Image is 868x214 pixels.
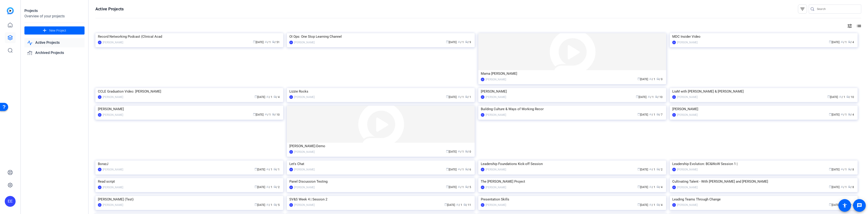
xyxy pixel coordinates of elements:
[829,186,840,189] span: [DATE]
[98,106,281,112] div: [PERSON_NAME]
[289,33,472,40] div: OI Ops: One Stop Learning Channel
[656,203,663,207] span: / 4
[839,95,842,98] span: group
[677,185,698,190] div: [PERSON_NAME]
[481,160,664,167] div: Leadership Foundations Kick-off Session
[656,77,659,80] span: radio
[486,77,506,82] div: [PERSON_NAME]
[266,203,269,206] span: group
[656,168,659,170] span: radio
[289,178,472,185] div: Panel Discussion Testing
[649,77,652,80] span: group
[841,40,843,43] span: group
[677,203,698,207] div: [PERSON_NAME]
[255,203,257,206] span: calendar_today
[636,95,646,99] span: [DATE]
[255,168,257,170] span: calendar_today
[274,185,276,188] span: radio
[655,95,658,98] span: radio
[274,203,280,207] span: / 5
[24,26,85,35] button: New Project
[481,196,664,203] div: Presentation Skills
[24,48,85,58] a: Archived Projects
[829,168,840,171] span: [DATE]
[672,88,855,95] div: LiaM with [PERSON_NAME] & [PERSON_NAME]
[481,88,664,95] div: [PERSON_NAME]
[446,185,449,188] span: calendar_today
[42,28,47,33] mat-icon: add
[848,186,854,189] span: / 8
[649,78,655,81] span: / 1
[672,160,855,167] div: Leadership Evolution: BC&WoW Session 1 |
[49,28,66,33] span: New Project
[672,186,676,189] div: EE
[274,203,276,206] span: radio
[272,41,280,44] span: / 51
[677,40,698,45] div: [PERSON_NAME]
[255,168,265,171] span: [DATE]
[827,95,830,98] span: calendar_today
[253,113,264,116] span: [DATE]
[672,33,855,40] div: MDC Insider Video
[649,168,655,171] span: / 1
[656,203,659,206] span: radio
[856,23,861,29] mat-icon: list
[656,185,659,188] span: radio
[274,168,276,170] span: radio
[465,95,468,98] span: radio
[289,186,293,189] div: EE
[289,150,293,154] div: EE
[829,40,832,43] span: calendar_today
[265,41,271,44] span: / 1
[486,203,506,207] div: [PERSON_NAME]
[456,203,462,207] span: / 1
[255,186,265,189] span: [DATE]
[637,168,648,171] span: [DATE]
[649,113,652,116] span: group
[294,95,315,99] div: [PERSON_NAME]
[465,95,471,99] span: / 1
[465,168,468,170] span: radio
[649,203,652,206] span: group
[463,203,471,207] span: / 11
[266,168,272,171] span: / 1
[458,168,460,170] span: group
[446,150,457,153] span: [DATE]
[255,185,257,188] span: calendar_today
[637,185,640,188] span: calendar_today
[672,106,855,112] div: [PERSON_NAME]
[481,78,484,81] div: EE
[98,196,281,203] div: [PERSON_NAME] (Test)
[649,113,655,116] span: / 1
[649,203,655,207] span: / 1
[255,203,265,207] span: [DATE]
[637,203,640,206] span: calendar_today
[289,88,472,95] div: Lizzie Rocks
[446,186,457,189] span: [DATE]
[24,38,85,47] a: Active Projects
[24,8,85,14] div: Projects
[481,113,484,117] div: EE
[444,203,447,206] span: calendar_today
[857,203,862,208] mat-icon: message
[672,95,676,99] div: EE
[458,150,464,153] span: / 1
[637,113,640,116] span: calendar_today
[289,95,293,99] div: EE
[648,95,654,99] span: / 1
[446,40,449,43] span: calendar_today
[486,95,506,99] div: [PERSON_NAME]
[649,186,655,189] span: / 1
[672,113,676,117] div: EE
[829,203,840,207] span: [DATE]
[841,113,843,116] span: group
[98,168,101,171] div: EE
[98,95,101,99] div: EE
[677,113,698,117] div: [PERSON_NAME]
[677,95,698,99] div: [PERSON_NAME]
[465,186,471,189] span: / 5
[465,168,471,171] span: / 6
[481,70,664,77] div: Mama [PERSON_NAME]
[266,168,269,170] span: group
[274,95,280,99] span: / 4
